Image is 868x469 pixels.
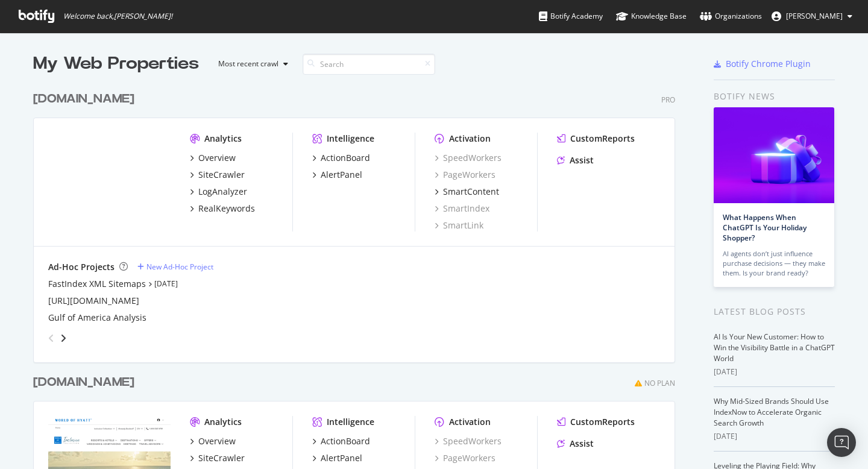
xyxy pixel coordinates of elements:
[198,435,236,447] div: Overview
[218,60,278,68] div: Most recent crawl
[435,452,495,464] a: PageWorkers
[198,452,245,464] div: SiteCrawler
[321,435,370,447] div: ActionBoard
[321,152,370,164] div: ActionBoard
[762,7,862,26] button: [PERSON_NAME]
[190,203,255,215] a: RealKeywords
[312,452,362,464] a: AlertPanel
[48,295,139,307] a: [URL][DOMAIN_NAME]
[312,435,370,447] a: ActionBoard
[435,186,499,198] a: SmartContent
[723,249,825,278] div: AI agents don’t just influence purchase decisions — they make them. Is your brand ready?
[557,154,594,166] a: Assist
[435,152,502,164] a: SpeedWorkers
[209,54,293,74] button: Most recent crawl
[714,367,835,377] div: [DATE]
[204,133,242,145] div: Analytics
[198,152,236,164] div: Overview
[33,374,139,391] a: [DOMAIN_NAME]
[570,133,635,145] div: CustomReports
[570,416,635,428] div: CustomReports
[33,90,139,108] a: [DOMAIN_NAME]
[190,452,245,464] a: SiteCrawler
[714,107,834,203] img: What Happens When ChatGPT Is Your Holiday Shopper?
[33,374,134,391] div: [DOMAIN_NAME]
[714,58,811,70] a: Botify Chrome Plugin
[137,262,213,272] a: New Ad-Hoc Project
[723,212,807,243] a: What Happens When ChatGPT Is Your Holiday Shopper?
[557,438,594,450] a: Assist
[198,186,247,198] div: LogAnalyzer
[204,416,242,428] div: Analytics
[570,438,594,450] div: Assist
[43,329,59,348] div: angle-left
[443,186,499,198] div: SmartContent
[33,90,134,108] div: [DOMAIN_NAME]
[714,332,835,364] a: AI Is Your New Customer: How to Win the Visibility Battle in a ChatGPT World
[48,312,146,324] a: Gulf of America Analysis
[48,278,146,290] a: FastIndex XML Sitemaps
[59,332,68,344] div: angle-right
[714,90,835,103] div: Botify news
[435,203,489,215] a: SmartIndex
[146,262,213,272] div: New Ad-Hoc Project
[190,169,245,181] a: SiteCrawler
[327,416,374,428] div: Intelligence
[714,305,835,318] div: Latest Blog Posts
[190,152,236,164] a: Overview
[644,378,675,388] div: No Plan
[327,133,374,145] div: Intelligence
[321,452,362,464] div: AlertPanel
[616,10,687,22] div: Knowledge Base
[827,428,856,457] div: Open Intercom Messenger
[700,10,762,22] div: Organizations
[435,435,502,447] a: SpeedWorkers
[714,431,835,442] div: [DATE]
[449,133,491,145] div: Activation
[33,52,199,76] div: My Web Properties
[786,11,843,21] span: Khalil Alsalim
[312,169,362,181] a: AlertPanel
[726,58,811,70] div: Botify Chrome Plugin
[154,279,178,289] a: [DATE]
[303,54,435,75] input: Search
[557,416,635,428] a: CustomReports
[190,435,236,447] a: Overview
[198,203,255,215] div: RealKeywords
[661,95,675,105] div: Pro
[449,416,491,428] div: Activation
[63,11,172,21] span: Welcome back, [PERSON_NAME] !
[190,186,247,198] a: LogAnalyzer
[570,154,594,166] div: Assist
[714,396,829,428] a: Why Mid-Sized Brands Should Use IndexNow to Accelerate Organic Search Growth
[48,261,115,273] div: Ad-Hoc Projects
[321,169,362,181] div: AlertPanel
[198,169,245,181] div: SiteCrawler
[539,10,603,22] div: Botify Academy
[435,169,495,181] a: PageWorkers
[312,152,370,164] a: ActionBoard
[435,219,483,231] a: SmartLink
[48,133,171,230] img: hyatt.com
[557,133,635,145] a: CustomReports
